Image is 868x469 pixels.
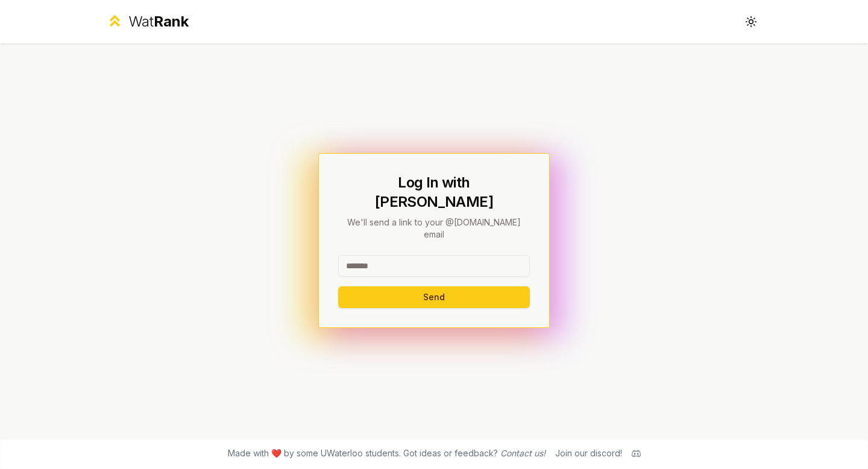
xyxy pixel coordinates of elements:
[555,447,622,459] div: Join our discord!
[228,447,546,459] span: Made with ❤️ by some UWaterloo students. Got ideas or feedback?
[338,216,530,241] p: We'll send a link to your @[DOMAIN_NAME] email
[338,286,530,308] button: Send
[500,448,546,458] a: Contact us!
[154,13,189,30] span: Rank
[106,12,189,31] a: WatRank
[338,173,530,212] h1: Log In with [PERSON_NAME]
[128,12,189,31] div: Wat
